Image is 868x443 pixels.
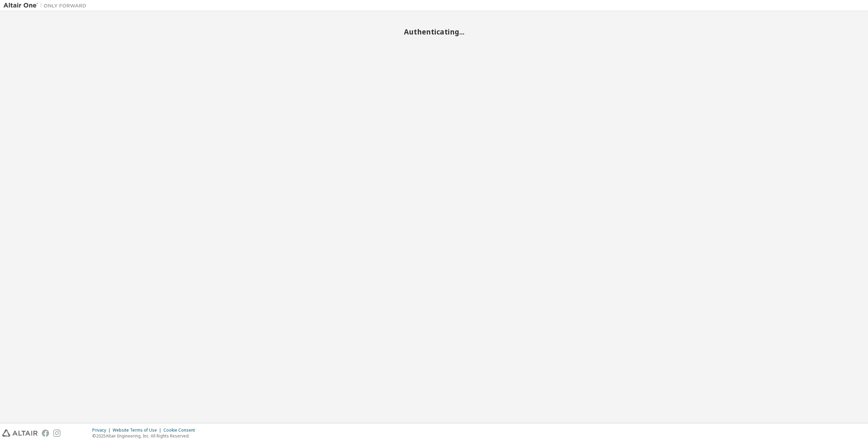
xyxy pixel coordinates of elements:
div: Website Terms of Use [113,427,163,433]
img: instagram.svg [53,430,60,437]
img: facebook.svg [42,430,49,437]
div: Privacy [92,427,113,433]
img: altair_logo.svg [2,430,38,437]
div: Cookie Consent [163,427,199,433]
h2: Authenticating... [3,27,865,36]
p: © 2025 Altair Engineering, Inc. All Rights Reserved. [92,433,199,439]
img: Altair One [3,2,90,9]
